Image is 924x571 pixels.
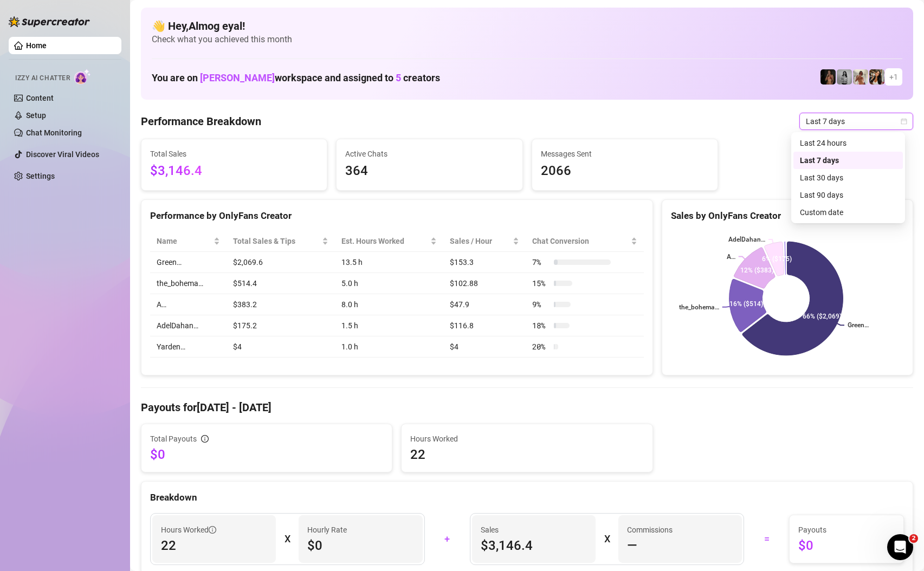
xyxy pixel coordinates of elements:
[443,336,526,358] td: $4
[532,235,628,247] span: Chat Conversion
[161,524,216,536] span: Hours Worked
[909,534,918,543] span: 2
[285,530,290,548] div: X
[161,537,267,554] span: 22
[837,69,852,85] img: A
[150,490,904,505] div: Breakdown
[335,336,444,358] td: 1.0 h
[233,235,319,247] span: Total Sales & Tips
[532,277,550,289] span: 15 %
[532,256,550,268] span: 7 %
[227,252,334,273] td: $2,069.6
[141,114,261,129] h4: Performance Breakdown
[532,299,550,310] span: 9 %
[532,320,550,332] span: 18 %
[227,231,334,252] th: Total Sales & Tips
[848,322,869,329] text: Green…
[671,209,904,223] div: Sales by OnlyFans Creator
[200,72,275,83] span: [PERSON_NAME]
[209,526,216,534] span: info-circle
[798,537,895,554] span: $0
[396,72,401,83] span: 5
[157,235,211,247] span: Name
[150,446,383,463] span: $0
[798,524,895,536] span: Payouts
[26,172,55,180] a: Settings
[150,294,227,315] td: A…
[150,433,197,445] span: Total Payouts
[152,72,440,84] h1: You are on workspace and assigned to creators
[481,537,587,554] span: $3,146.4
[307,537,413,554] span: $0
[889,71,898,83] span: + 1
[26,111,46,120] a: Setup
[9,16,90,27] img: logo-BBDzfeDw.svg
[26,41,47,50] a: Home
[141,400,913,415] h4: Payouts for [DATE] - [DATE]
[443,252,526,273] td: $153.3
[26,150,99,159] a: Discover Viral Videos
[150,148,318,160] span: Total Sales
[532,341,550,353] span: 20 %
[627,524,673,536] article: Commissions
[150,315,227,336] td: AdelDahan…
[443,231,526,252] th: Sales / Hour
[726,253,735,261] text: A…
[345,148,513,160] span: Active Chats
[443,273,526,294] td: $102.88
[150,252,227,273] td: Green…
[627,537,637,554] span: —
[853,69,868,85] img: Green
[450,235,511,247] span: Sales / Hour
[227,336,334,358] td: $4
[227,294,334,315] td: $383.2
[679,303,719,311] text: the_bohema…
[150,336,227,358] td: Yarden…
[26,128,82,137] a: Chat Monitoring
[152,34,902,46] span: Check what you achieved this month
[410,446,643,463] span: 22
[820,69,836,85] img: the_bohema
[431,530,463,548] div: +
[806,113,907,129] span: Last 7 days
[227,315,334,336] td: $175.2
[345,161,513,181] span: 364
[152,18,902,34] h4: 👋 Hey, Almog eyal !
[150,231,227,252] th: Name
[751,530,783,548] div: =
[150,161,318,181] span: $3,146.4
[335,252,444,273] td: 13.5 h
[335,273,444,294] td: 5.0 h
[227,273,334,294] td: $514.4
[335,315,444,336] td: 1.5 h
[150,209,644,223] div: Performance by OnlyFans Creator
[307,524,347,536] article: Hourly Rate
[728,236,765,243] text: AdelDahan…
[15,73,70,83] span: Izzy AI Chatter
[869,69,884,85] img: AdelDahan
[443,294,526,315] td: $47.9
[541,161,709,181] span: 2066
[443,315,526,336] td: $116.8
[901,118,907,125] span: calendar
[335,294,444,315] td: 8.0 h
[481,524,587,536] span: Sales
[410,433,643,445] span: Hours Worked
[341,235,429,247] div: Est. Hours Worked
[541,148,709,160] span: Messages Sent
[604,530,610,548] div: X
[74,69,91,85] img: AI Chatter
[526,231,643,252] th: Chat Conversion
[150,273,227,294] td: the_bohema…
[887,534,913,560] iframe: Intercom live chat
[26,94,54,102] a: Content
[201,435,209,443] span: info-circle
